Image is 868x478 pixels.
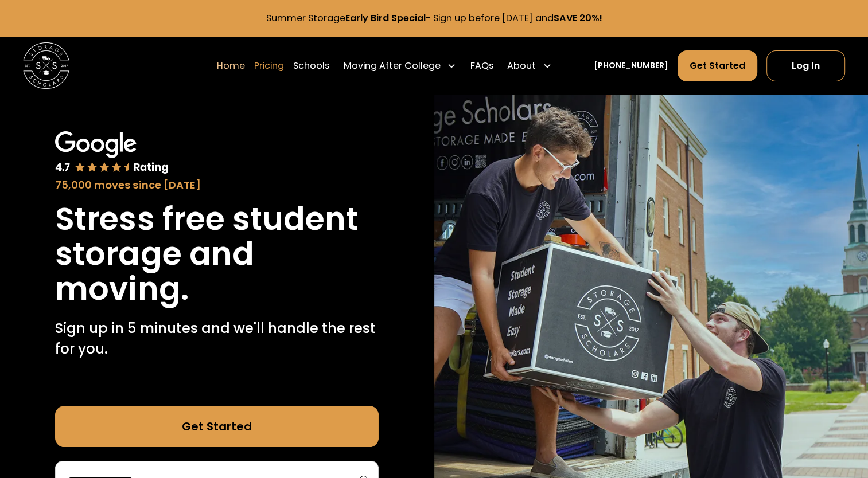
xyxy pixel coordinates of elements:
[343,59,440,73] div: Moving After College
[254,50,284,82] a: Pricing
[55,131,168,174] img: Google 4.7 star rating
[507,59,536,73] div: About
[678,50,757,81] a: Get Started
[55,202,379,307] h1: Stress free student storage and moving.
[217,50,245,82] a: Home
[266,11,602,25] a: Summer StorageEarly Bird Special- Sign up before [DATE] andSAVE 20%!
[345,11,426,25] strong: Early Bird Special
[293,50,329,82] a: Schools
[593,60,668,72] a: [PHONE_NUMBER]
[766,50,845,81] a: Log In
[554,11,602,25] strong: SAVE 20%!
[470,50,493,82] a: FAQs
[503,50,556,82] div: About
[55,406,379,447] a: Get Started
[55,177,379,193] div: 75,000 moves since [DATE]
[23,42,69,89] img: Storage Scholars main logo
[338,50,461,82] div: Moving After College
[55,318,379,359] p: Sign up in 5 minutes and we'll handle the rest for you.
